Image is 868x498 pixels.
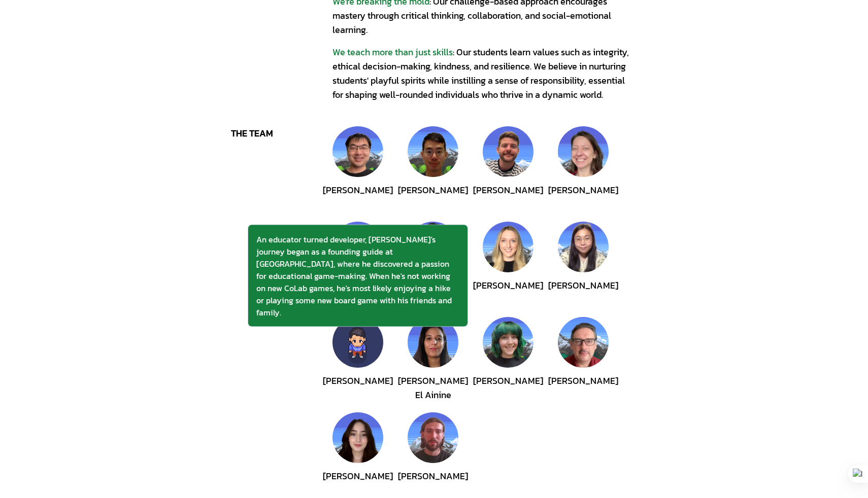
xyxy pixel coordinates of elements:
[332,45,453,59] span: We teach more than just skills
[408,126,458,214] button: Alan Tang[PERSON_NAME]
[483,222,533,272] img: Natalie Pavlish
[473,183,543,214] div: [PERSON_NAME]
[231,126,332,140] div: the team
[483,126,533,214] button: Nigel Coens[PERSON_NAME]
[408,126,458,177] img: Alan Tang
[398,374,468,404] div: [PERSON_NAME] El Ainine
[558,222,609,309] button: Mia Chen[PERSON_NAME]
[473,278,543,309] div: [PERSON_NAME]
[548,278,618,309] div: [PERSON_NAME]
[558,317,609,368] img: Jeff Naqvi
[332,126,383,214] button: Michael Chen[PERSON_NAME]
[408,222,458,272] img: Finn Blackmore
[473,374,543,404] div: [PERSON_NAME]
[483,126,533,177] img: Nigel Coens
[332,317,383,368] img: Alex Ho
[332,45,637,102] div: : Our students learn values such as integrity, ethical decision-making, kindness, and resilience....
[408,317,458,368] img: Sara Ahmar El Ainine
[332,222,383,272] img: Eric Pilcher
[408,222,458,309] button: Finn Blackmore[PERSON_NAME]
[408,412,458,463] img: James Morrissey
[256,233,459,318] div: An educator turned developer, [PERSON_NAME]'s journey began as a founding guide at [GEOGRAPHIC_DA...
[548,183,618,214] div: [PERSON_NAME]
[332,222,383,309] button: Eric Pilcher[PERSON_NAME]
[483,317,533,368] img: Kassie Vanlandingham
[332,317,383,404] button: Alex Ho[PERSON_NAME]
[398,183,468,214] div: [PERSON_NAME]
[558,126,609,177] img: Kim Monk-Goldsmith
[483,222,533,309] button: Natalie Pavlish[PERSON_NAME]
[558,126,609,214] button: Kim Monk-Goldsmith[PERSON_NAME]
[558,222,609,272] img: Mia Chen
[332,126,383,177] img: Michael Chen
[483,317,533,404] button: Kassie Vanlandingham[PERSON_NAME]
[323,183,393,214] div: [PERSON_NAME]
[332,412,383,463] img: Hanae Assarikhi
[408,317,458,404] button: Sara Ahmar El Ainine[PERSON_NAME] El Ainine
[548,374,618,404] div: [PERSON_NAME]
[323,374,393,404] div: [PERSON_NAME]
[558,317,609,404] button: Jeff Naqvi[PERSON_NAME]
